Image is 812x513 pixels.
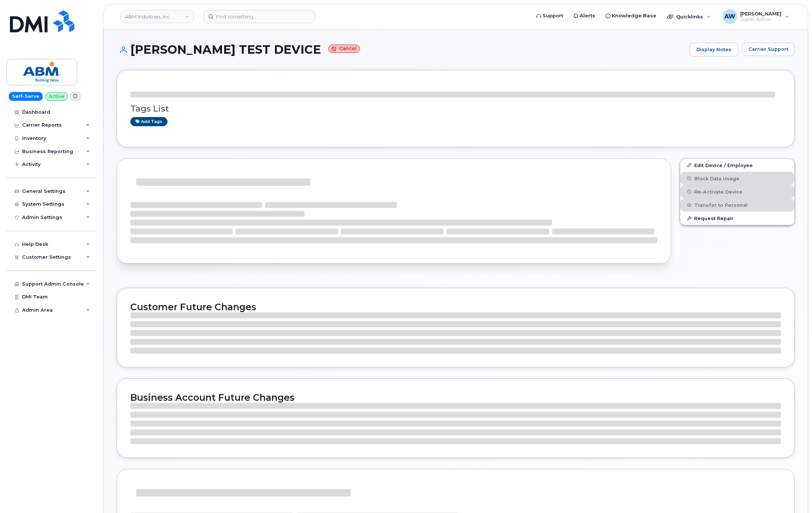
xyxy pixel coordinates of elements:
h2: Business Account Future Changes [130,392,781,403]
a: Add tags [130,117,167,126]
button: Re-Activate Device [680,185,794,198]
small: Cancel [328,45,360,53]
button: Carrier Support [742,43,795,56]
span: Carrier Support [748,46,788,53]
button: Request Repair [680,212,794,225]
h1: [PERSON_NAME] TEST DEVICE [117,43,686,56]
button: Transfer to Personal [680,198,794,212]
a: Edit Device / Employee [680,159,794,172]
button: Block Data Usage [680,172,794,185]
a: Display Notes [689,43,738,57]
h3: Tags List [130,104,781,113]
h2: Customer Future Changes [130,301,781,312]
span: Re-Activate Device [694,189,742,194]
